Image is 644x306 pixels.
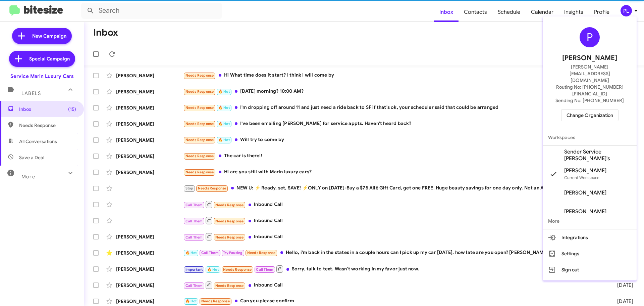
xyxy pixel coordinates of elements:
span: Change Organization [567,110,613,121]
span: Sending No: [PHONE_NUMBER] [555,97,624,104]
span: Workspaces [543,129,637,145]
button: Change Organization [561,109,619,121]
span: Sender Service [PERSON_NAME]'s [564,148,631,162]
div: P [580,27,600,47]
span: [PERSON_NAME] [564,208,606,215]
button: Sign out [543,262,637,278]
span: More [543,213,637,229]
span: Current Workspace [564,175,599,180]
span: [PERSON_NAME] [564,189,606,196]
button: Integrations [543,229,637,246]
span: [PERSON_NAME] [562,53,617,63]
span: [PERSON_NAME] [564,167,606,174]
span: Routing No: [PHONE_NUMBER][FINANCIAL_ID] [551,84,629,97]
button: Settings [543,246,637,262]
span: [PERSON_NAME][EMAIL_ADDRESS][DOMAIN_NAME] [551,63,629,84]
